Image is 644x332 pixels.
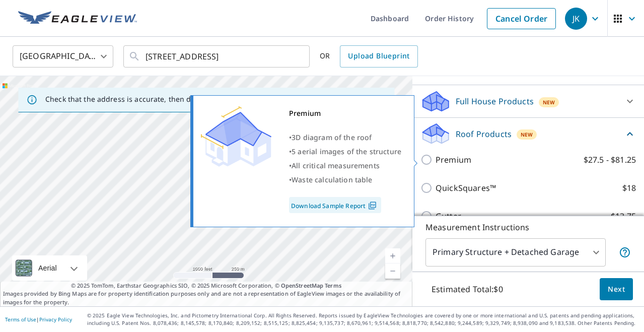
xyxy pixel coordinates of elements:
p: Check that the address is accurate, then drag the marker over the correct structure. [45,95,335,104]
p: Premium [436,154,471,166]
div: • [289,145,401,159]
a: Upload Blueprint [340,45,417,68]
span: All critical measurements [292,161,380,170]
p: $13.75 [611,210,636,222]
p: Estimated Total: $0 [423,278,511,300]
a: OpenStreetMap [281,282,323,289]
div: Aerial [35,255,60,281]
a: Current Level 15, Zoom In [385,248,400,263]
span: Upload Blueprint [348,50,409,62]
p: Full House Products [456,95,534,107]
div: OR [320,45,418,68]
div: Roof ProductsNew [420,122,636,146]
a: Privacy Policy [39,316,72,323]
span: © 2025 TomTom, Earthstar Geographics SIO, © 2025 Microsoft Corporation, © [71,282,341,290]
p: $27.5 - $81.25 [584,154,636,166]
button: Next [600,278,633,301]
p: Roof Products [456,128,512,140]
span: New [543,98,555,106]
input: Search by address or latitude-longitude [146,42,289,71]
div: • [289,173,401,187]
div: Premium [289,106,401,120]
img: EV Logo [18,11,137,26]
span: Next [608,283,625,296]
p: © 2025 Eagle View Technologies, Inc. and Pictometry International Corp. All Rights Reserved. Repo... [87,312,639,327]
div: Full House ProductsNew [420,89,636,113]
div: • [289,130,401,145]
div: Primary Structure + Detached Garage [425,238,606,267]
div: Aerial [12,255,87,281]
span: 5 aerial images of the structure [292,147,401,156]
a: Terms of Use [5,316,36,323]
p: Measurement Instructions [425,221,631,233]
span: Waste calculation table [292,175,372,184]
p: | [5,316,72,322]
span: Your report will include the primary structure and a detached garage if one exists. [619,246,631,258]
p: $18 [622,182,636,194]
img: Premium [201,106,271,167]
div: [GEOGRAPHIC_DATA] [13,42,113,71]
div: • [289,159,401,173]
a: Terms [325,282,341,289]
p: QuickSquares™ [436,182,496,194]
img: Pdf Icon [366,201,379,210]
span: 3D diagram of the roof [292,132,372,142]
span: New [521,130,533,139]
a: Download Sample Report [289,197,381,213]
a: Cancel Order [487,8,556,29]
div: JK [565,8,587,30]
a: Current Level 15, Zoom Out [385,263,400,279]
p: Gutter [436,210,461,222]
